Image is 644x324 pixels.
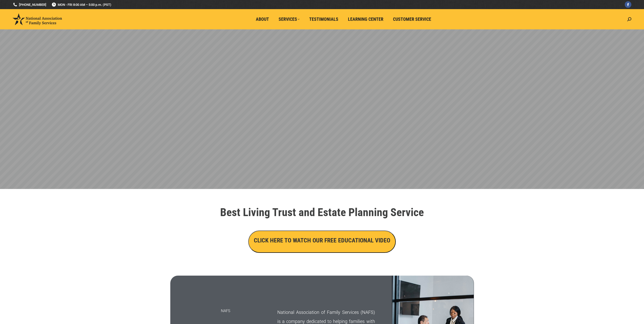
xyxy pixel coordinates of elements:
[279,16,300,22] span: Services
[306,14,342,24] a: Testimonials
[309,16,338,22] span: Testimonials
[625,1,631,8] a: Facebook page opens in new window
[180,207,464,218] h1: Best Living Trust and Estate Planning Service
[254,236,390,245] h3: CLICK HERE TO WATCH OUR FREE EDUCATIONAL VIDEO
[13,2,46,7] a: [PHONE_NUMBER]
[344,14,387,24] a: Learning Center
[248,238,396,243] a: CLICK HERE TO WATCH OUR FREE EDUCATIONAL VIDEO
[389,14,435,24] a: Customer Service
[248,231,396,253] button: CLICK HERE TO WATCH OUR FREE EDUCATIONAL VIDEO
[348,16,383,22] span: Learning Center
[51,2,111,7] span: MON - FRI 8:00 AM – 5:00 p.m. (PST)
[13,13,62,25] img: National Association of Family Services
[256,16,269,22] span: About
[221,306,265,315] p: NAFS
[252,14,273,24] a: About
[393,16,431,22] span: Customer Service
